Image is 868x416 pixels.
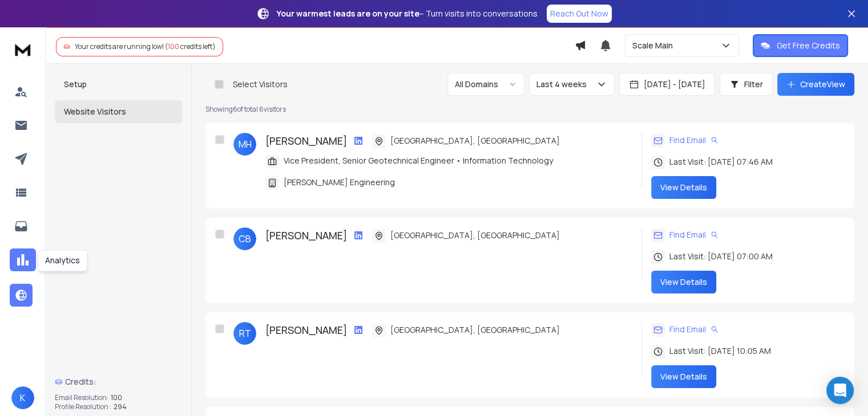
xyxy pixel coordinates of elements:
p: – Turn visits into conversations [277,8,538,19]
span: RT [233,322,256,345]
button: Setup [55,73,182,96]
button: View Details [651,176,716,199]
button: Last 4 weeks [529,73,615,96]
button: View Details [651,271,716,293]
span: [PERSON_NAME] Engineering [284,177,395,188]
p: Last 4 weeks [536,79,591,90]
button: Get Free Credits [753,34,848,57]
span: [GEOGRAPHIC_DATA], [GEOGRAPHIC_DATA] [390,135,560,146]
span: Vice President, Senior Geotechnical Engineer • Information Technology [284,155,553,166]
span: [GEOGRAPHIC_DATA], [GEOGRAPHIC_DATA] [390,324,560,336]
button: View Details [651,365,716,388]
p: Profile Resolution : [55,402,111,411]
p: Get Free Credits [777,40,840,51]
div: Find Email [651,133,718,148]
span: [GEOGRAPHIC_DATA], [GEOGRAPHIC_DATA] [390,230,560,241]
button: K [11,386,34,409]
p: Showing 6 of total 6 visitors [205,105,854,114]
span: 100 [111,393,122,402]
span: 100 [168,42,179,51]
span: Last Visit: [DATE] 10:05 AM [669,345,771,357]
h3: [PERSON_NAME] [265,227,347,243]
a: Reach Out Now [547,5,612,23]
button: All Domains [447,73,524,96]
button: CreateView [777,73,854,96]
div: Analytics [38,250,87,271]
span: Credits: [65,376,96,388]
h3: [PERSON_NAME] [265,322,347,338]
div: Find Email [651,227,718,242]
img: logo [11,39,34,60]
span: ( credits left) [165,42,216,51]
p: Scale Main [632,40,677,51]
div: Find Email [651,322,718,337]
span: CB [233,227,256,250]
p: Select Visitors [233,79,288,90]
span: 294 [114,402,127,411]
p: Email Resolution: [55,393,108,402]
strong: Your warmest leads are on your site [277,8,419,19]
a: Credits: [55,370,182,393]
span: Last Visit: [DATE] 07:00 AM [669,251,773,262]
p: Reach Out Now [550,8,608,19]
div: Open Intercom Messenger [826,377,854,404]
span: MH [233,133,256,156]
button: [DATE] - [DATE] [619,73,715,96]
span: Last Visit: [DATE] 07:46 AM [669,156,773,168]
button: Website Visitors [55,100,182,123]
span: Your credits are running low! [75,42,164,51]
button: Filter [720,73,773,96]
h3: [PERSON_NAME] [265,133,347,149]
